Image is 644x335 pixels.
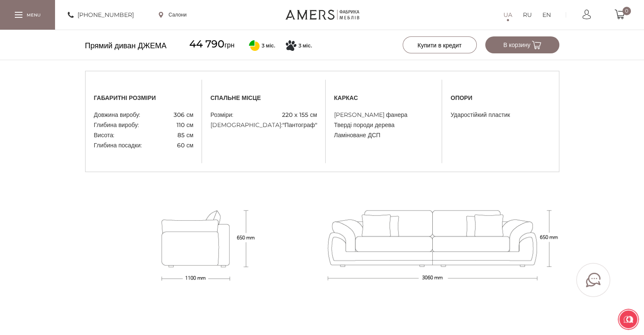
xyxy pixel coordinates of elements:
span: 306 см [174,110,193,120]
svg: Оплата частинами від ПриватБанку [249,40,260,51]
span: [DEMOGRAPHIC_DATA]: [210,120,282,130]
span: [PERSON_NAME] фанера [334,110,407,120]
span: 220 x 155 см [282,110,317,120]
span: каркас [334,92,434,103]
span: Ударостійкий пластик [451,110,510,120]
span: "Пантограф" [282,120,317,130]
span: В корзину [503,41,541,49]
span: Висота: [94,130,115,140]
svg: Покупка частинами від Монобанку [286,40,296,51]
span: 3 міс. [299,42,312,50]
span: 110 см [177,120,193,130]
span: габаритні розміри [94,92,193,103]
span: Прямий диван ДЖЕМА [85,38,167,53]
span: Глибина виробу: [94,120,139,130]
span: 60 см [177,140,193,150]
span: Тверді породи дерева [334,120,395,130]
span: спальне місце [210,92,317,103]
span: Глибина посадки: [94,140,142,150]
span: 0 [622,7,631,15]
button: В корзину [485,36,559,53]
span: грн [189,36,235,53]
span: Довжина виробу: [94,110,141,120]
a: [PHONE_NUMBER] [68,10,134,20]
a: Салони [159,11,187,19]
span: опори [451,92,550,103]
span: 85 см [177,130,193,140]
button: Купити в кредит [403,36,477,53]
span: 3 міс. [262,42,275,50]
span: Купити в кредит [417,42,462,49]
a: EN [542,10,551,20]
span: 44 790 [189,38,224,50]
a: UA [503,10,512,20]
span: Ламіноване ДСП [334,130,380,140]
span: Розміри: [210,110,233,120]
a: RU [523,10,532,20]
